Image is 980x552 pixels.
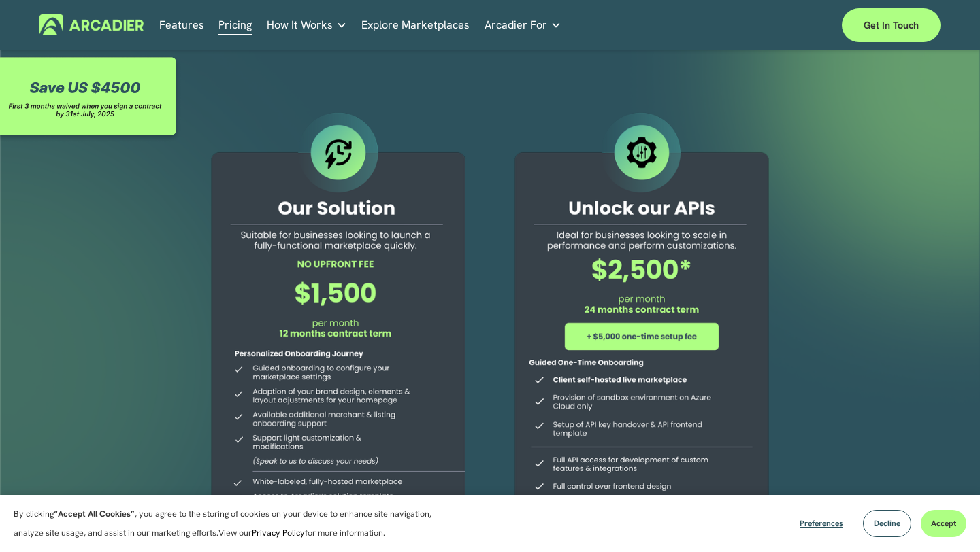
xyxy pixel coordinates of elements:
a: Pricing [218,14,252,35]
a: Privacy Policy [252,527,305,538]
a: folder dropdown [267,14,347,35]
strong: “Accept All Cookies” [54,508,135,519]
span: Preferences [800,518,843,529]
p: By clicking , you agree to the storing of cookies on your device to enhance site navigation, anal... [14,504,456,542]
a: Get in touch [842,8,941,42]
span: Accept [931,518,956,529]
a: Explore Marketplaces [361,14,470,35]
img: Arcadier [39,14,144,35]
span: Decline [874,518,900,529]
button: Preferences [789,510,853,537]
a: folder dropdown [485,14,561,35]
a: Features [159,14,204,35]
button: Accept [921,510,966,537]
span: Arcadier For [485,16,547,35]
button: Decline [863,510,911,537]
span: How It Works [267,16,333,35]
